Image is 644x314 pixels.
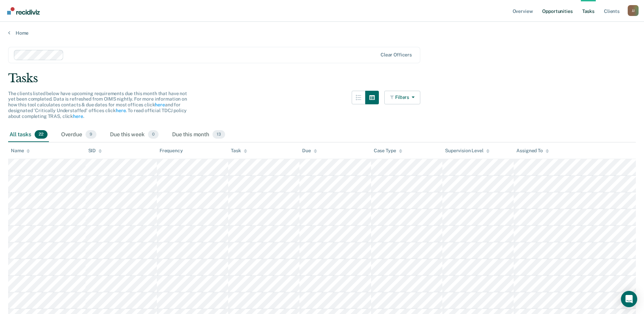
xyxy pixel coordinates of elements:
[73,114,83,119] a: here
[11,148,30,154] div: Name
[109,127,160,142] div: Due this week0
[621,291,637,307] div: Open Intercom Messenger
[88,148,102,154] div: SID
[35,130,48,139] span: 22
[213,130,225,139] span: 13
[60,127,98,142] div: Overdue9
[8,127,49,142] div: All tasks22
[171,127,226,142] div: Due this month13
[374,148,402,154] div: Case Type
[302,148,317,154] div: Due
[445,148,490,154] div: Supervision Level
[148,130,159,139] span: 0
[155,102,165,107] a: here
[384,91,420,104] button: Filters
[516,148,549,154] div: Assigned To
[8,71,636,85] div: Tasks
[628,5,639,16] button: Profile dropdown button
[8,91,187,119] span: The clients listed below have upcoming requirements due this month that have not yet been complet...
[7,7,40,15] img: Recidiviz
[8,30,636,36] a: Home
[381,52,412,58] div: Clear officers
[86,130,96,139] span: 9
[160,148,183,154] div: Frequency
[116,108,126,113] a: here
[628,5,639,16] div: J J
[231,148,247,154] div: Task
